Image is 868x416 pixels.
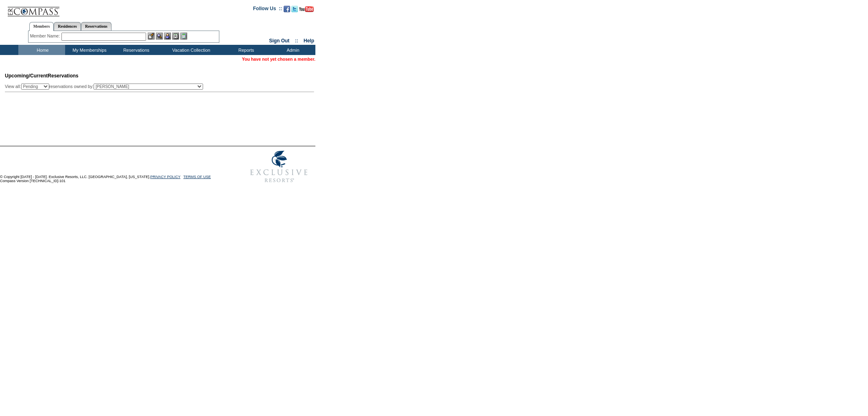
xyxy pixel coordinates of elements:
td: Follow Us :: [253,5,282,15]
img: b_edit.gif [148,33,155,40]
div: Member Name: [30,33,61,40]
a: Follow us on Twitter [291,8,298,13]
a: Subscribe to our YouTube Channel [299,8,314,13]
img: b_calculator.gif [180,33,187,40]
span: :: [295,38,298,44]
a: Become our fan on Facebook [284,8,290,13]
a: Help [304,38,314,44]
img: Impersonate [164,33,171,40]
a: Reservations [81,22,112,31]
img: Become our fan on Facebook [284,6,290,12]
img: Reservations [172,33,179,40]
img: Subscribe to our YouTube Channel [299,6,314,12]
a: Sign Out [269,38,289,44]
a: Members [29,22,54,31]
img: Follow us on Twitter [291,6,298,12]
img: View [156,33,163,40]
a: Residences [54,22,81,31]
